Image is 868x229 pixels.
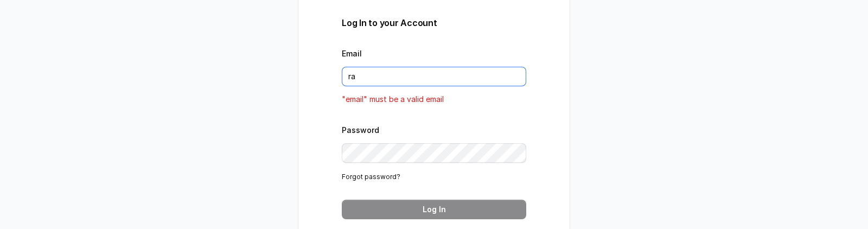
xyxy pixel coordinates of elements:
p: "email" must be a valid email [342,93,526,106]
button: Log In [342,200,526,219]
a: Forgot password? [342,173,400,181]
label: Email [342,49,362,58]
input: youremail@example.com [342,67,526,86]
h3: Log In to your Account [342,16,526,29]
label: Password [342,125,379,135]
